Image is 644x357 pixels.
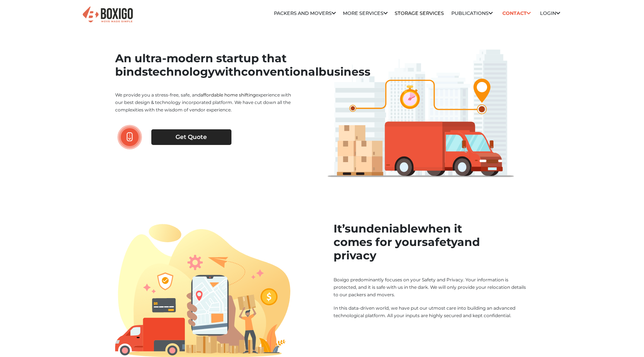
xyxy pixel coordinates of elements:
a: Publications [451,10,493,16]
span: privacy [334,249,376,262]
p: In this data-driven world, we have put our utmost care into building an advanced technological pl... [334,304,529,319]
span: technology [148,65,215,79]
img: Boxigo [82,6,134,24]
a: Login [540,10,560,16]
img: boxigo_aboutus_truck_nav [328,50,514,177]
img: boxigo_packers_and_movers_scroll [127,132,133,142]
span: conventional [241,65,319,79]
a: Get Quote [151,129,231,145]
p: We provide you a stress-free, safe, and experience with our best design & technology incorporated... [115,91,296,114]
h1: An ultra-modern startup that binds with business [115,52,296,79]
a: Packers and Movers [274,10,336,16]
a: Contact [500,7,533,19]
a: Storage Services [395,10,444,16]
span: safety [422,235,457,249]
span: undeniable [351,222,418,236]
a: More services [343,10,388,16]
h2: It’s when it comes for your and [334,222,529,262]
p: Boxigo predominantly focuses on your Safety and Privacy. Your information is protected, and it is... [334,276,529,298]
a: affordable home shifting [201,92,256,98]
